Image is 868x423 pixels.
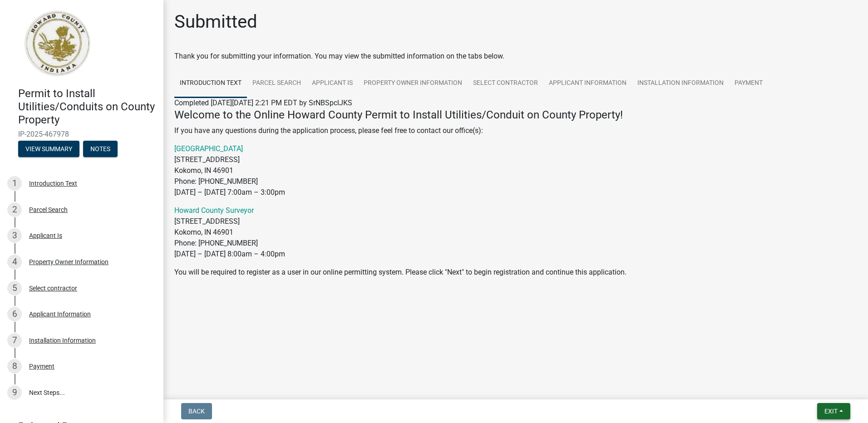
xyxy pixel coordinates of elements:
[18,146,79,153] wm-modal-confirm: Summary
[7,281,22,295] div: 5
[174,108,857,122] h4: Welcome to the Online Howard County Permit to Install Utilities/Conduit on County Property!
[543,69,632,98] a: Applicant Information
[306,69,358,98] a: Applicant Is
[358,69,468,98] a: Property Owner Information
[174,125,857,136] p: If you have any questions during the application process, please feel free to contact our office(s):
[18,141,79,157] button: View Summary
[7,307,22,321] div: 6
[174,267,857,278] p: You will be required to register as a user in our online permitting system. Please click "Next" t...
[174,206,254,215] a: Howard County Surveyor
[29,232,62,239] div: Applicant Is
[7,228,22,243] div: 3
[174,98,352,107] span: Completed [DATE][DATE] 2:21 PM EDT by SrNBSpclJKS
[817,403,850,419] button: Exit
[174,144,243,153] a: [GEOGRAPHIC_DATA]
[18,87,156,126] h4: Permit to Install Utilities/Conduits on County Property
[7,255,22,269] div: 4
[29,337,96,344] div: Installation Information
[7,202,22,217] div: 2
[83,141,118,157] button: Notes
[174,205,857,260] p: [STREET_ADDRESS] Kokomo, IN 46901 Phone: [PHONE_NUMBER] [DATE] – [DATE] 8:00am – 4:00pm
[729,69,768,98] a: Payment
[468,69,543,98] a: Select contractor
[7,359,22,374] div: 8
[188,408,205,415] span: Back
[174,69,247,98] a: Introduction Text
[29,311,91,317] div: Applicant Information
[174,51,857,62] div: Thank you for submitting your information. You may view the submitted information on the tabs below.
[18,130,145,138] span: IP-2025-467978
[174,143,857,198] p: [STREET_ADDRESS] Kokomo, IN 46901 Phone: [PHONE_NUMBER] [DATE] – [DATE] 7:00am – 3:00pm
[29,363,54,369] div: Payment
[29,259,108,265] div: Property Owner Information
[7,176,22,191] div: 1
[29,207,68,213] div: Parcel Search
[181,403,212,419] button: Back
[824,408,838,415] span: Exit
[29,285,77,291] div: Select contractor
[7,333,22,348] div: 7
[7,385,22,400] div: 9
[18,10,96,78] img: Howard County, Indiana
[632,69,729,98] a: Installation Information
[174,11,257,33] h1: Submitted
[29,180,77,187] div: Introduction Text
[83,146,118,153] wm-modal-confirm: Notes
[247,69,306,98] a: Parcel Search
